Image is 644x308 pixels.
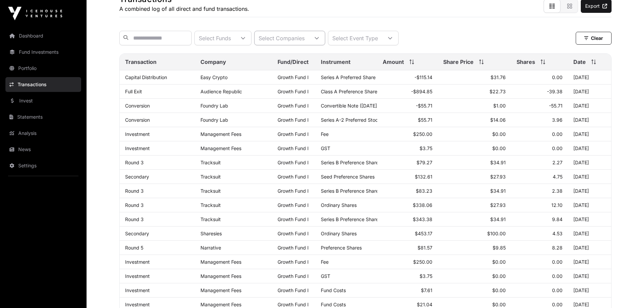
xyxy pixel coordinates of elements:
[568,241,611,255] td: [DATE]
[552,287,563,293] span: 0.00
[119,5,249,13] p: A combined log of all direct and fund transactions.
[552,273,563,279] span: 0.00
[200,131,267,137] p: Management Fees
[568,141,611,156] td: [DATE]
[328,31,382,45] div: Select Event Type
[568,85,611,99] td: [DATE]
[321,245,362,251] span: Preference Shares
[200,231,222,236] a: Sharesies
[200,259,267,265] p: Management Fees
[125,103,150,109] a: Conversion
[552,117,563,123] span: 3.96
[573,58,586,66] span: Date
[125,131,150,137] a: Investment
[321,216,381,222] span: Series B Preference Shares
[568,127,611,141] td: [DATE]
[443,58,474,66] span: Share Price
[5,142,81,157] a: News
[195,31,235,45] div: Select Funds
[200,160,221,165] a: Tracksuit
[278,216,309,222] a: Growth Fund I
[493,103,506,109] span: $1.00
[278,259,309,265] a: Growth Fund I
[278,202,309,208] a: Growth Fund I
[492,145,506,151] span: $0.00
[125,145,150,151] a: Investment
[321,188,381,194] span: Series B Preference Shares
[568,156,611,170] td: [DATE]
[125,174,149,180] a: Secondary
[549,103,563,109] span: -55.71
[200,188,221,194] a: Tracksuit
[568,283,611,298] td: [DATE]
[125,245,143,251] a: Round 5
[377,141,438,156] td: $3.75
[200,273,267,279] p: Management Fees
[552,231,563,236] span: 4.53
[490,188,506,194] span: $34.91
[5,45,81,60] a: Fund Investments
[490,117,506,123] span: $14.06
[492,259,506,265] span: $0.00
[377,283,438,298] td: $7.61
[321,145,330,151] span: GST
[610,276,644,308] div: Chat Widget
[377,170,438,184] td: $132.61
[125,216,144,222] a: Round 3
[568,99,611,113] td: [DATE]
[377,156,438,170] td: $79.27
[321,103,379,109] span: Convertible Note ([DATE])
[278,188,309,194] a: Growth Fund I
[547,89,563,94] span: -39.38
[321,160,381,165] span: Series B Preference Shares
[125,287,150,293] a: Investment
[5,93,81,108] a: Invest
[278,103,309,109] a: Growth Fund I
[568,198,611,212] td: [DATE]
[5,77,81,92] a: Transactions
[383,58,404,66] span: Amount
[568,269,611,283] td: [DATE]
[321,259,329,265] span: Fee
[278,74,309,80] a: Growth Fund I
[377,113,438,127] td: $55.71
[552,160,563,165] span: 2.27
[200,74,228,80] a: Easy Crypto
[321,202,357,208] span: Ordinary Shares
[278,287,309,293] a: Growth Fund I
[278,273,309,279] a: Growth Fund I
[568,170,611,184] td: [DATE]
[278,131,309,137] a: Growth Fund I
[552,259,563,265] span: 0.00
[8,7,62,20] img: Icehouse Ventures Logo
[278,145,309,151] a: Growth Fund I
[278,160,309,165] a: Growth Fund I
[492,273,506,279] span: $0.00
[125,117,150,123] a: Conversion
[491,74,506,80] span: $31.76
[125,259,150,265] a: Investment
[278,89,309,94] a: Growth Fund I
[278,117,309,123] a: Growth Fund I
[568,227,611,241] td: [DATE]
[377,212,438,227] td: $343.38
[487,231,506,236] span: $100.00
[5,158,81,173] a: Settings
[200,117,228,123] a: Foundry Lab
[492,302,506,307] span: $0.00
[490,89,506,94] span: $22.73
[576,32,612,45] button: Clear
[490,216,506,222] span: $34.91
[125,231,149,236] a: Secondary
[377,198,438,212] td: $338.06
[552,216,563,222] span: 9.84
[200,145,267,151] p: Management Fees
[377,269,438,283] td: $3.75
[377,99,438,113] td: -$55.71
[492,287,506,293] span: $0.00
[321,117,381,123] span: Series A-2 Preferred Stock
[377,184,438,198] td: $83.23
[552,145,563,151] span: 0.00
[5,110,81,124] a: Statements
[200,103,228,109] a: Foundry Lab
